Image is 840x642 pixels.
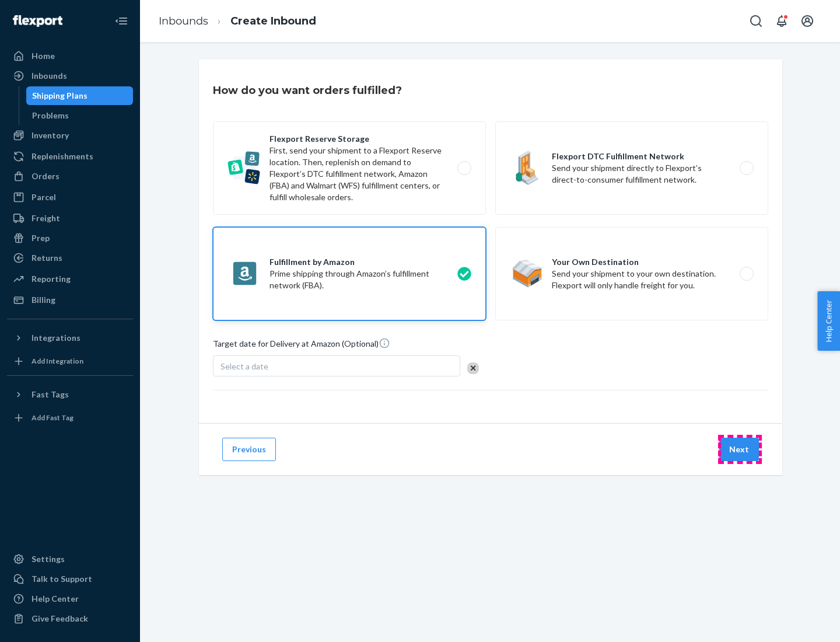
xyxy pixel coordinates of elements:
[7,385,133,404] button: Fast Tags
[7,167,133,186] a: Orders
[220,361,268,371] span: Select a date
[7,270,133,288] a: Reporting
[26,86,134,105] a: Shipping Plans
[213,337,390,354] span: Target date for Delivery at Amazon (Optional)
[719,438,759,461] button: Next
[110,9,133,33] button: Close Navigation
[32,294,55,306] div: Billing
[744,9,768,33] button: Open Search Box
[7,147,133,166] a: Replenishments
[7,188,133,207] a: Parcel
[770,9,793,33] button: Open notifications
[32,593,79,605] div: Help Center
[7,329,133,347] button: Integrations
[7,352,133,371] a: Add Integration
[32,389,69,400] div: Fast Tags
[817,291,840,351] button: Help Center
[7,249,133,267] a: Returns
[7,229,133,247] a: Prep
[213,83,402,98] h3: How do you want orders fulfilled?
[32,332,80,344] div: Integrations
[32,130,69,141] div: Inventory
[13,15,62,27] img: Flexport logo
[7,550,133,568] a: Settings
[32,70,67,82] div: Inbounds
[32,90,87,102] div: Shipping Plans
[32,273,71,285] div: Reporting
[7,126,133,145] a: Inventory
[7,209,133,228] a: Freight
[32,232,50,244] div: Prep
[32,191,56,203] div: Parcel
[7,570,133,588] a: Talk to Support
[7,67,133,85] a: Inbounds
[7,589,133,608] a: Help Center
[32,413,73,423] div: Add Fast Tag
[230,15,316,27] a: Create Inbound
[7,47,133,65] a: Home
[222,438,276,461] button: Previous
[7,409,133,427] a: Add Fast Tag
[32,252,62,264] div: Returns
[7,609,133,628] button: Give Feedback
[796,9,819,33] button: Open account menu
[32,553,65,565] div: Settings
[32,356,83,366] div: Add Integration
[32,170,60,182] div: Orders
[32,50,55,62] div: Home
[149,4,325,39] ol: breadcrumbs
[32,212,60,224] div: Freight
[32,110,69,121] div: Problems
[32,151,93,162] div: Replenishments
[32,573,92,585] div: Talk to Support
[159,15,208,27] a: Inbounds
[26,106,134,125] a: Problems
[7,291,133,309] a: Billing
[32,613,88,624] div: Give Feedback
